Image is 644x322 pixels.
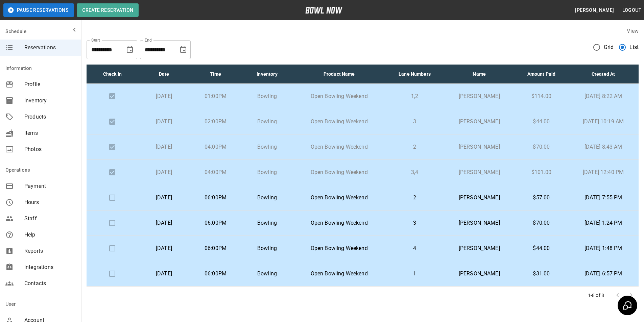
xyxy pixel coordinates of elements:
p: Bowling [247,168,288,176]
p: 3,4 [391,168,438,176]
p: 2 [391,143,438,151]
span: Items [24,129,76,137]
th: Name [444,65,515,84]
p: 01:00PM [195,92,236,100]
th: Product Name [293,65,385,84]
p: $114.00 [520,92,563,100]
p: $70.00 [520,219,563,227]
button: Pause Reservations [3,3,74,17]
th: Check In [87,65,138,84]
p: [DATE] [144,118,185,126]
p: 2 [391,194,438,202]
button: Logout [620,4,644,17]
th: Inventory [241,65,293,84]
p: 1 [391,270,438,278]
p: $31.00 [520,270,563,278]
p: Open Bowling Weekend [298,168,380,176]
span: Reports [24,247,76,255]
p: 3 [391,118,438,126]
p: Bowling [247,118,288,126]
span: Contacts [24,279,76,288]
p: [DATE] [144,92,185,100]
button: [PERSON_NAME] [572,4,617,17]
span: Help [24,231,76,239]
p: Bowling [247,244,288,252]
p: $57.00 [520,194,563,202]
p: [DATE] 1:24 PM [573,219,633,227]
p: [DATE] [144,219,185,227]
span: Integrations [24,263,76,271]
button: Create Reservation [77,3,139,17]
p: 06:00PM [195,270,236,278]
p: [DATE] [144,143,185,151]
p: [DATE] 1:48 PM [573,244,633,252]
p: Bowling [247,143,288,151]
p: Bowling [247,270,288,278]
p: 06:00PM [195,219,236,227]
p: Open Bowling Weekend [298,219,380,227]
p: Open Bowling Weekend [298,143,380,151]
span: Photos [24,145,76,153]
span: Profile [24,80,76,89]
p: [PERSON_NAME] [449,143,509,151]
p: [PERSON_NAME] [449,118,509,126]
p: 1-8 of 8 [588,292,604,299]
p: $44.00 [520,244,563,252]
p: 04:00PM [195,143,236,151]
button: Choose date, selected date is Sep 27, 2025 [176,43,190,56]
th: Time [190,65,241,84]
p: Open Bowling Weekend [298,92,380,100]
p: $70.00 [520,143,563,151]
th: Date [138,65,190,84]
p: [DATE] 12:40 PM [573,168,633,176]
span: Products [24,113,76,121]
span: Payment [24,182,76,190]
p: 02:00PM [195,118,236,126]
p: [PERSON_NAME] [449,270,509,278]
p: 06:00PM [195,194,236,202]
p: 4 [391,244,438,252]
p: Open Bowling Weekend [298,118,380,126]
p: Bowling [247,92,288,100]
p: [DATE] 8:43 AM [573,143,633,151]
th: Created At [568,65,639,84]
p: [DATE] 6:57 PM [573,270,633,278]
p: [DATE] 8:22 AM [573,92,633,100]
p: $101.00 [520,168,563,176]
p: 04:00PM [195,168,236,176]
p: [DATE] 10:19 AM [573,118,633,126]
p: Open Bowling Weekend [298,194,380,202]
span: List [629,43,639,51]
p: [DATE] [144,168,185,176]
label: View [627,28,639,34]
p: [PERSON_NAME] [449,194,509,202]
p: $44.00 [520,118,563,126]
p: Bowling [247,194,288,202]
p: [PERSON_NAME] [449,168,509,176]
span: Grid [604,43,614,51]
p: 3 [391,219,438,227]
p: [PERSON_NAME] [449,92,509,100]
p: [DATE] [144,270,185,278]
p: Bowling [247,219,288,227]
span: Reservations [24,44,76,52]
p: Open Bowling Weekend [298,244,380,252]
p: [DATE] 7:55 PM [573,194,633,202]
p: [DATE] [144,194,185,202]
img: logo [305,7,342,14]
p: 06:00PM [195,244,236,252]
span: Staff [24,215,76,223]
span: Inventory [24,97,76,105]
span: Hours [24,198,76,206]
p: Open Bowling Weekend [298,270,380,278]
th: Lane Numbers [385,65,444,84]
p: 1,2 [391,92,438,100]
button: Choose date, selected date is Sep 27, 2025 [123,43,137,56]
p: [PERSON_NAME] [449,244,509,252]
p: [DATE] [144,244,185,252]
th: Amount Paid [515,65,568,84]
p: [PERSON_NAME] [449,219,509,227]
